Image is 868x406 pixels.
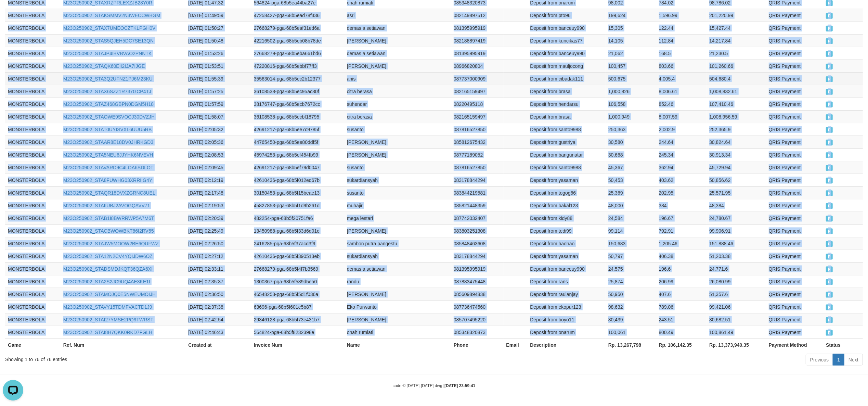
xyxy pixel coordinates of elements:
a: M23O250902_STAI27YMSE2PQ9TWRST [63,317,154,322]
a: M23O250902_STA12N2CV4YQIJDW6OZ [63,254,153,259]
td: 168.5 [656,47,707,60]
td: QRIS Payment [766,250,823,262]
td: 500,675 [606,72,656,85]
td: [DATE] 02:12:19 [185,174,251,186]
td: [DATE] 01:58:07 [185,110,251,123]
td: 112.84 [656,34,707,47]
td: Deposit from gustriya [527,136,605,148]
td: QRIS Payment [766,275,823,288]
td: Eko Purwanto [344,300,451,313]
td: MONSTERBOLA [5,186,61,199]
td: 50,856.62 [707,174,766,186]
td: QRIS Payment [766,72,823,85]
td: 082165159497 [451,110,504,123]
td: 083178844294 [451,174,504,186]
td: Deposit from santo9988 [527,123,605,136]
td: QRIS Payment [766,98,823,110]
td: 99,906.91 [707,224,766,237]
td: 085848463608 [451,237,504,250]
td: [DATE] 01:55:39 [185,72,251,85]
td: 99,114 [606,224,656,237]
td: 24,780.67 [707,212,766,224]
a: M23O250902_STAQK60EII2IJA7IJGE [63,63,145,69]
td: MONSTERBOLA [5,123,61,136]
td: MONSTERBOLA [5,275,61,288]
span: PAID [826,76,833,82]
td: 47220816-pga-68b5ebbf77ff3 [251,60,344,72]
td: 087737000909 [451,72,504,85]
span: PAID [826,292,833,298]
td: MONSTERBOLA [5,110,61,123]
td: 46548253-pga-68b5f5d1f036a [251,288,344,300]
td: 35563014-pga-68b5ec2b12377 [251,72,344,85]
td: 081395995919 [451,22,504,34]
td: Deposit from brasa [527,110,605,123]
td: [PERSON_NAME] [344,60,451,72]
a: M23O250902_STA5NEU6JJYHK6NVEVH [63,152,153,158]
td: Deposit from kidy88 [527,212,605,224]
td: 1,008,832.61 [707,85,766,98]
td: Deposit from togog66 [527,186,605,199]
td: MONSTERBOLA [5,98,61,110]
td: 42610436-pga-68b5f390513eb [251,250,344,262]
a: Next [844,354,863,366]
td: 081395995919 [451,47,504,60]
td: 26,080.99 [707,275,766,288]
span: PAID [826,13,833,19]
td: Deposit from pto96 [527,9,605,22]
span: PAID [826,229,833,234]
td: 27668279-pga-68b5f4f7b3569 [251,262,344,275]
td: MONSTERBOLA [5,148,61,161]
td: 150,683 [606,237,656,250]
td: 44765450-pga-68b5ee80ddf5f [251,136,344,148]
td: QRIS Payment [766,186,823,199]
td: 25,874 [606,275,656,288]
td: QRIS Payment [766,47,823,60]
td: Deposit from bakal123 [527,199,605,212]
td: 083178844294 [451,250,504,262]
td: [DATE] 02:08:53 [185,148,251,161]
td: QRIS Payment [766,60,823,72]
td: 087883475448 [451,275,504,288]
td: Deposit from ekopur123 [527,300,605,313]
td: 42216502-pga-68b5eb08b78de [251,34,344,47]
td: 082188897419 [451,34,504,47]
td: MONSTERBOLA [5,161,61,174]
a: M23O250902_STAT0UYISVXL6UUU5RB [63,127,152,132]
td: [DATE] 02:35:37 [185,275,251,288]
td: 852.46 [656,98,707,110]
a: M23O250902_STACBWOWBKT86I2RV55 [63,228,154,234]
td: QRIS Payment [766,148,823,161]
a: M23O250902_STAQR18DVXZGRNC8UEL [63,190,155,196]
td: 47258427-pga-68b5ead78f336 [251,9,344,22]
td: [DATE] 02:19:53 [185,199,251,212]
span: PAID [826,178,833,184]
td: [DATE] 01:57:25 [185,85,251,98]
td: MONSTERBOLA [5,72,61,85]
td: 50,950 [606,288,656,300]
td: asri [344,9,451,22]
a: M23O250902_STAOWE9SVOCJ30DVZJH [63,114,155,120]
td: 081395995919 [451,262,504,275]
td: 106,558 [606,98,656,110]
td: QRIS Payment [766,136,823,148]
td: 2,002.9 [656,123,707,136]
td: Deposit from rans [527,275,605,288]
span: PAID [826,165,833,171]
td: Deposit from kuncikas77 [527,34,605,47]
td: 245.34 [656,148,707,161]
td: Deposit from hendarsu [527,98,605,110]
td: 45974253-pga-68b5ef454fb99 [251,148,344,161]
td: 27668279-pga-68b5eaf31ed6a [251,22,344,34]
td: 50,453 [606,174,656,186]
td: [DATE] 01:53:26 [185,47,251,60]
td: susanto [344,123,451,136]
td: susanto [344,161,451,174]
td: 15,427.44 [707,22,766,34]
td: 087816527850 [451,161,504,174]
span: PAID [826,127,833,133]
td: 63696-pga-68b5f601e5b87 [251,300,344,313]
td: 2416285-pga-68b5f37acd3f9 [251,237,344,250]
td: 51,357.6 [707,288,766,300]
span: PAID [826,51,833,57]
